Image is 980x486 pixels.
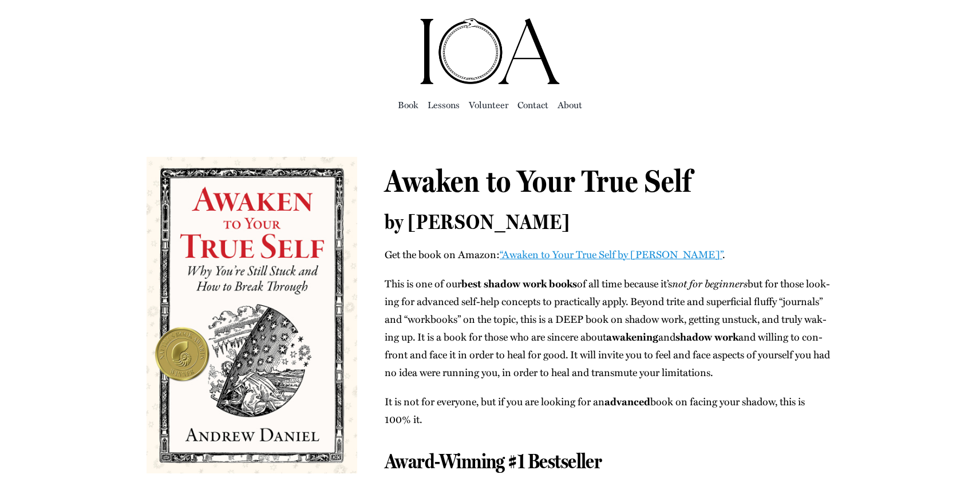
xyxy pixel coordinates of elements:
[675,329,738,344] b: shad­ow work
[385,246,833,263] p: Get the book on Ama­zon: .
[418,15,562,30] a: ioa-logo
[385,449,602,473] span: Award-Winning #1 Bestseller
[385,275,833,381] p: This is one of our of all time because it’s but for those look­ing for advanced self-help con­cep...
[385,210,570,234] span: by [PERSON_NAME]
[500,247,722,262] a: “Awak­en to Your True Self by [PERSON_NAME]”
[469,97,508,113] a: Vol­un­teer
[398,97,418,113] a: Book
[461,276,577,291] b: best shad­ow work books
[418,17,562,86] img: Institute of Awakening
[606,329,658,344] b: awak­en­ing
[517,97,548,113] a: Con­tact
[147,86,833,123] nav: Main
[672,275,748,291] em: not for begin­ners
[385,163,691,199] span: Awaken to Your True Self
[428,97,460,113] a: Lessons
[604,394,650,409] strong: advanced
[385,393,833,428] p: It is not for every­one, but if you are look­ing for an book on fac­ing your shad­ow, this is 100...
[558,97,582,113] a: About
[147,157,357,473] img: awaken-to-your-true-self-andrew-daniel-cover-gold-nautilus-book-award-25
